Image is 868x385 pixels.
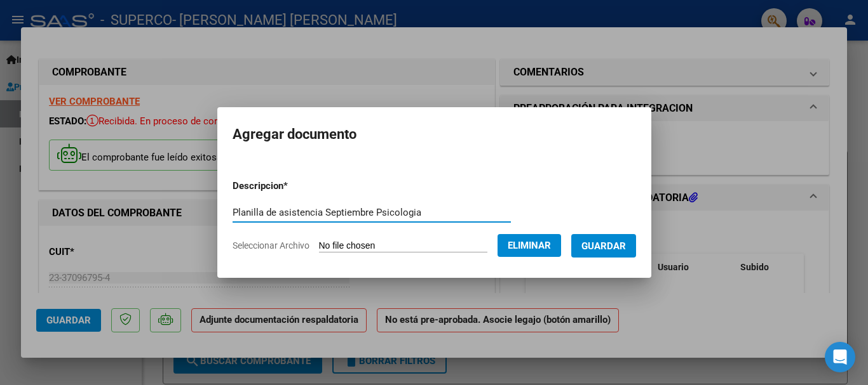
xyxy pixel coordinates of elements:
[498,234,561,257] button: Eliminar
[508,240,551,251] span: Eliminar
[581,240,626,252] span: Guardar
[233,240,309,251] span: Seleccionar Archivo
[571,234,636,258] button: Guardar
[233,179,354,193] p: Descripcion
[825,342,855,372] div: Open Intercom Messenger
[233,122,636,147] h2: Agregar documento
